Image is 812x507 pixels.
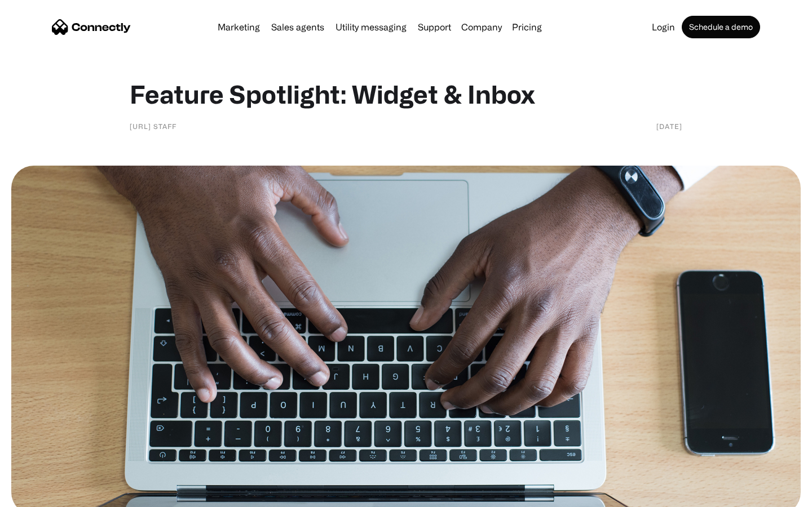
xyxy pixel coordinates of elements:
aside: Language selected: English [11,487,68,503]
a: Utility messaging [331,23,411,32]
div: [URL] staff [130,121,176,132]
a: Pricing [507,23,546,32]
a: Marketing [213,23,264,32]
h1: Feature Spotlight: Widget & Inbox [130,79,682,109]
ul: Language list [23,487,68,503]
a: Schedule a demo [682,16,760,38]
div: [DATE] [656,121,682,132]
div: Company [461,19,502,35]
a: Login [647,23,679,32]
a: Support [413,23,456,32]
a: Sales agents [267,23,329,32]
